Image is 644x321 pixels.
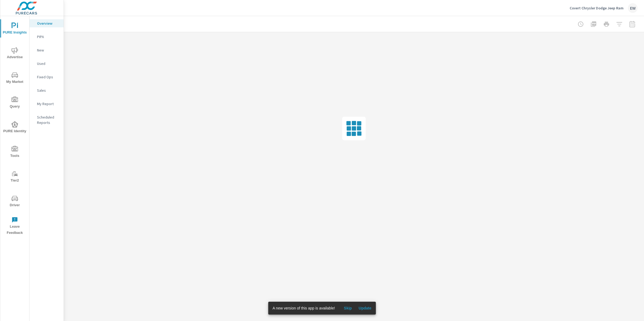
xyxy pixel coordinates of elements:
div: EW [628,3,638,13]
p: Fixed Ops [37,74,59,80]
span: Query [2,97,28,110]
span: Leave Feedback [2,217,28,236]
span: Driver [2,195,28,208]
span: Skip [341,306,354,311]
p: New [37,47,59,53]
div: New [30,46,64,54]
p: PIPA [37,34,59,39]
button: Skip [339,304,356,312]
span: Tier2 [2,171,28,184]
button: Update [356,304,374,312]
div: My Report [30,100,64,108]
p: Used [37,61,59,66]
span: Advertise [2,47,28,60]
div: Sales [30,86,64,94]
span: PURE Insights [2,23,28,36]
span: A new version of this app is available! [273,306,335,310]
div: Scheduled Reports [30,113,64,127]
span: PURE Identity [2,121,28,134]
div: nav menu [0,16,29,238]
p: My Report [37,101,59,106]
p: Sales [37,88,59,93]
div: PIPA [30,33,64,41]
div: Fixed Ops [30,73,64,81]
div: Used [30,60,64,68]
span: Update [358,306,371,311]
div: Overview [30,19,64,27]
p: Overview [37,21,59,26]
span: Tools [2,146,28,159]
p: Covert Chrysler Dodge Jeep Ram [570,6,624,10]
p: Scheduled Reports [37,115,59,125]
span: My Market [2,72,28,85]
